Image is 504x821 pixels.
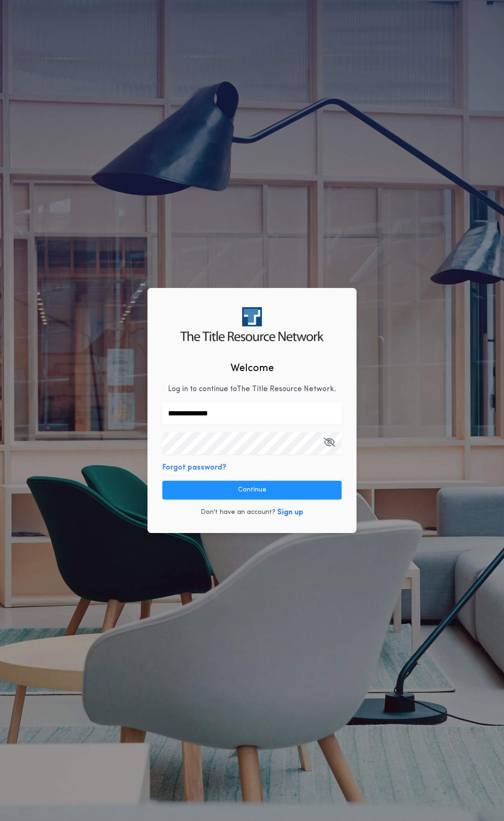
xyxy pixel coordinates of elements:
[180,307,323,341] img: logo
[162,462,226,473] button: Forgot password?
[162,481,342,499] button: Continue
[277,507,303,518] button: Sign up
[201,508,275,517] p: Don't have an account?
[168,384,336,395] p: Log in to continue to The Title Resource Network .
[231,361,274,376] h2: Welcome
